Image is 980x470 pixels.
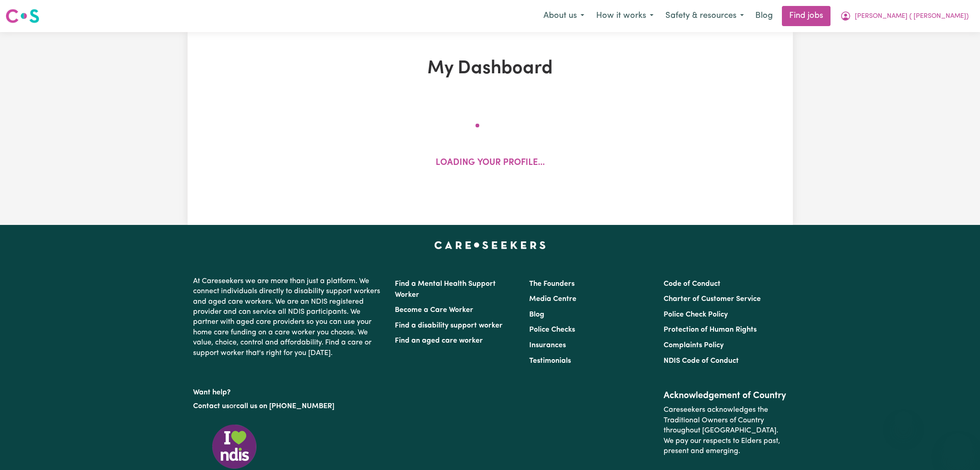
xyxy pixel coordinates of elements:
a: Blog [750,6,778,26]
iframe: Button to launch messaging window [943,433,973,463]
button: Safety & resources [659,6,750,26]
a: Blog [529,311,544,318]
p: Loading your profile... [436,157,545,170]
a: Become a Care Worker [395,306,473,314]
button: How it works [590,6,659,26]
a: Careseekers logo [6,5,39,27]
p: Careseekers acknowledges the Traditional Owners of Country throughout [GEOGRAPHIC_DATA]. We pay o... [664,401,787,460]
a: call us on [PHONE_NUMBER] [236,403,334,410]
img: Careseekers logo [6,8,39,24]
a: The Founders [529,280,575,288]
a: Find a disability support worker [395,322,503,329]
button: About us [537,6,590,26]
h2: Acknowledgement of Country [664,390,787,401]
a: Police Check Policy [664,311,728,318]
a: Careseekers home page [434,241,546,249]
a: NDIS Code of Conduct [664,357,739,365]
a: Media Centre [529,295,576,303]
span: [PERSON_NAME] ( [PERSON_NAME]) [855,11,969,22]
a: Complaints Policy [664,342,724,349]
a: Testimonials [529,357,571,365]
p: or [193,398,384,415]
a: Police Checks [529,326,575,333]
a: Charter of Customer Service [664,295,761,303]
p: At Careseekers we are more than just a platform. We connect individuals directly to disability su... [193,273,384,362]
a: Protection of Human Rights [664,326,757,333]
p: Want help? [193,384,384,398]
a: Find a Mental Health Support Worker [395,280,496,299]
a: Find an aged care worker [395,337,483,344]
a: Contact us [193,403,229,410]
iframe: Close message [894,411,913,430]
a: Insurances [529,342,566,349]
a: Find jobs [782,6,831,26]
h1: My Dashboard [294,58,687,80]
button: My Account [834,6,974,26]
a: Code of Conduct [664,280,720,288]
